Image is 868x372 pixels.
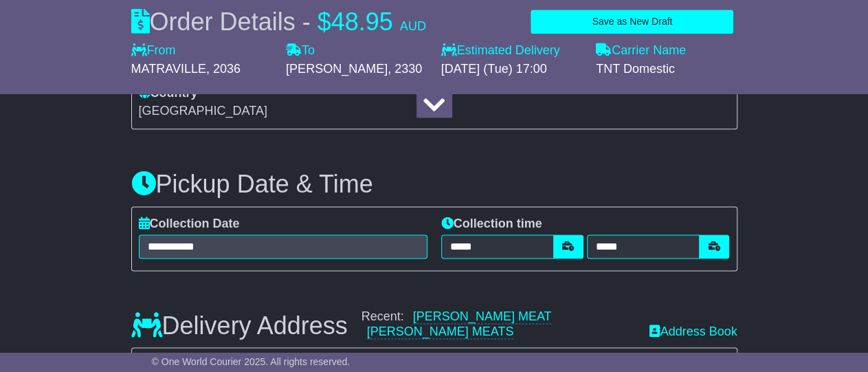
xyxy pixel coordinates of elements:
[596,62,737,77] div: TNT Domestic
[139,104,267,118] span: [GEOGRAPHIC_DATA]
[649,325,737,338] a: Address Book
[441,62,583,77] div: [DATE] (Tue) 17:00
[206,62,241,76] span: , 2036
[318,8,331,36] span: $
[131,43,176,58] label: From
[152,356,350,367] span: © One World Courier 2025. All rights reserved.
[139,217,240,232] label: Collection Date
[131,171,737,198] h3: Pickup Date & Time
[413,309,552,324] a: [PERSON_NAME] MEAT
[331,8,393,36] span: 48.95
[400,19,426,33] span: AUD
[367,325,514,339] a: [PERSON_NAME] MEATS
[361,309,636,339] div: Recent:
[596,43,686,58] label: Carrier Name
[131,312,348,340] h3: Delivery Address
[131,7,426,36] div: Order Details -
[531,10,733,34] button: Save as New Draft
[286,43,315,58] label: To
[441,43,583,58] label: Estimated Delivery
[286,62,388,76] span: [PERSON_NAME]
[388,62,422,76] span: , 2330
[131,62,206,76] span: MATRAVILLE
[441,217,542,232] label: Collection time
